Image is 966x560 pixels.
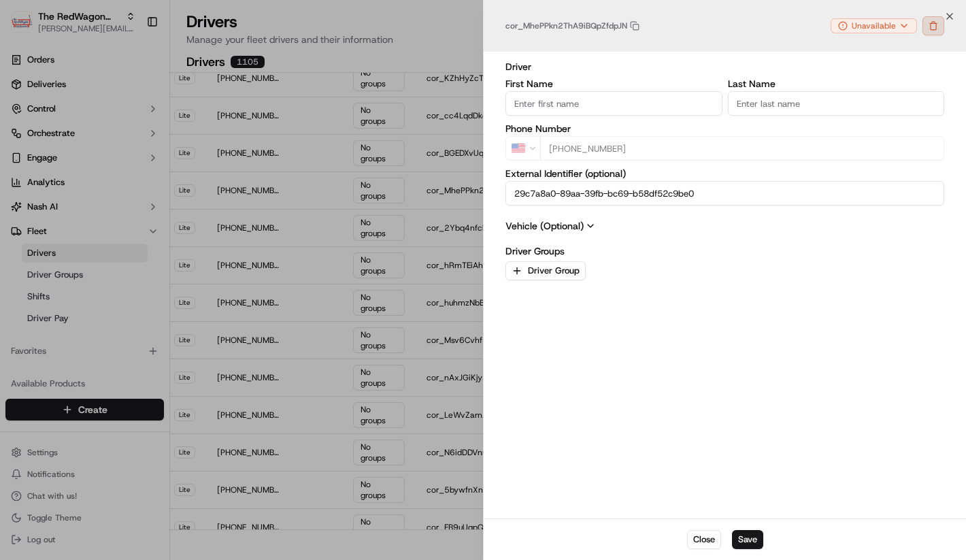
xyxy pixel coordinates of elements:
[732,530,763,549] button: Save
[61,130,223,144] div: Start new chat
[505,219,944,233] span: Vehicle (Optional)
[14,235,35,257] img: Lucas Ferreira
[231,134,248,150] button: Start new chat
[728,79,945,88] label: Last Name
[14,306,24,316] div: 📗
[135,337,165,348] span: Pylon
[27,212,38,223] img: 1736555255976-a54dd68f-1ca7-489b-9aae-adbdc363a1c4
[505,124,944,133] label: Phone Number
[505,261,586,280] button: Driver Group
[96,337,165,348] a: Powered byPylon
[8,299,110,323] a: 📗Knowledge Base
[505,169,944,178] label: External Identifier (optional)
[120,248,148,259] span: [DATE]
[113,211,118,222] span: •
[14,54,248,76] p: Welcome 👋
[14,198,35,220] img: Mariam Aslam
[728,91,945,116] input: Enter last name
[113,248,118,259] span: •
[505,60,944,73] h3: Driver
[211,174,248,191] button: See all
[505,246,944,256] label: Driver Groups
[14,14,41,41] img: Nash
[27,304,104,318] span: Knowledge Base
[42,248,110,259] span: [PERSON_NAME]
[120,211,148,222] span: [DATE]
[61,144,187,154] div: We're available if you need us!
[505,20,641,31] p: cor_MhePPkn2ThA9iBQpZfdpJN
[14,177,91,188] div: Past conversations
[35,88,245,102] input: Got a question? Start typing here...
[115,306,126,316] div: 💻
[540,136,944,161] input: Enter phone number
[505,181,944,205] input: Enter external identifier
[505,91,722,116] input: Enter first name
[14,130,38,154] img: 1736555255976-a54dd68f-1ca7-489b-9aae-adbdc363a1c4
[129,304,218,318] span: API Documentation
[505,79,722,88] label: First Name
[687,530,721,549] button: Close
[110,299,224,323] a: 💻API Documentation
[831,18,917,33] button: Unavailable
[42,211,110,222] span: [PERSON_NAME]
[29,130,53,154] img: 4988371391238_9404d814bf3eb2409008_72.png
